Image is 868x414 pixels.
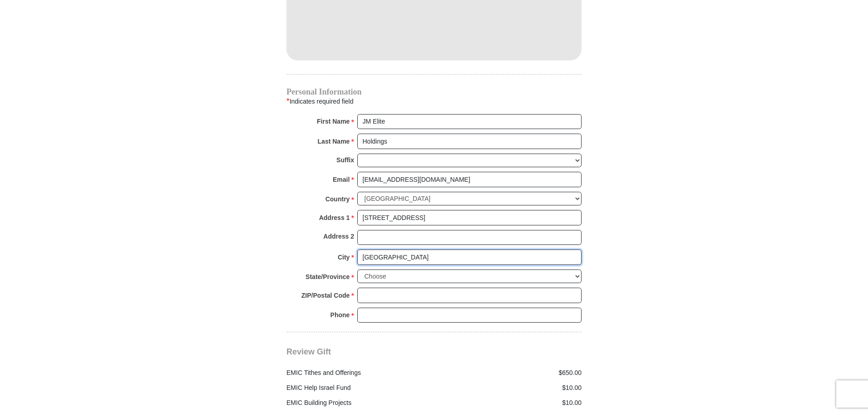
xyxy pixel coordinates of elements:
[330,309,350,321] strong: Phone
[434,398,587,408] div: $10.00
[286,88,582,95] h4: Personal Information
[333,173,350,186] strong: Email
[301,289,350,302] strong: ZIP/Postal Code
[286,347,331,356] span: Review Gift
[323,230,354,243] strong: Address 2
[306,270,350,283] strong: State/Province
[282,383,434,393] div: EMIC Help Israel Fund
[336,154,354,166] strong: Suffix
[434,383,587,393] div: $10.00
[434,368,587,378] div: $650.00
[286,95,582,107] div: Indicates required field
[282,368,434,378] div: EMIC Tithes and Offerings
[317,115,350,128] strong: First Name
[318,135,350,148] strong: Last Name
[319,211,350,224] strong: Address 1
[325,193,350,205] strong: Country
[338,251,350,264] strong: City
[282,398,434,408] div: EMIC Building Projects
